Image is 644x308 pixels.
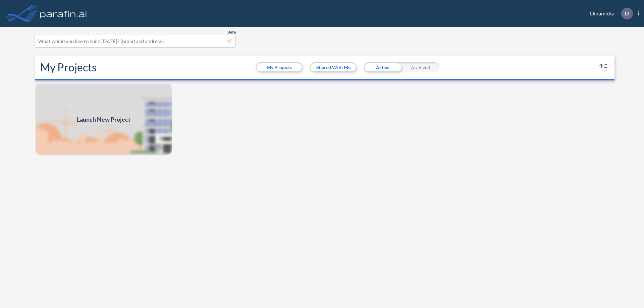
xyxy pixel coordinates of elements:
[35,83,172,156] img: add
[625,10,629,16] p: D
[227,29,236,35] span: Beta
[364,62,401,72] div: Active
[257,63,302,71] button: My Projects
[39,7,88,20] img: logo
[40,61,97,74] h2: My Projects
[580,8,639,19] div: Dinamicka
[311,63,356,71] button: Shared With Me
[35,83,172,156] a: Launch New Project
[77,115,130,124] span: Launch New Project
[598,62,609,73] button: sort
[401,62,439,72] div: Archived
